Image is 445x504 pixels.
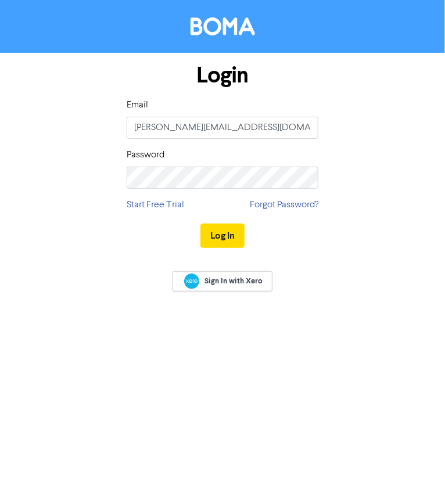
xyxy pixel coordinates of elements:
label: Email [127,98,148,112]
h1: Login [127,62,318,89]
span: Sign In with Xero [204,276,263,286]
button: Log In [200,224,245,248]
label: Password [127,148,164,162]
img: BOMA Logo [191,17,255,35]
a: Sign In with Xero [173,271,272,291]
a: Start Free Trial [127,198,184,212]
img: Xero logo [184,273,199,289]
iframe: Chat Widget [387,448,445,504]
a: Forgot Password? [250,198,318,212]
